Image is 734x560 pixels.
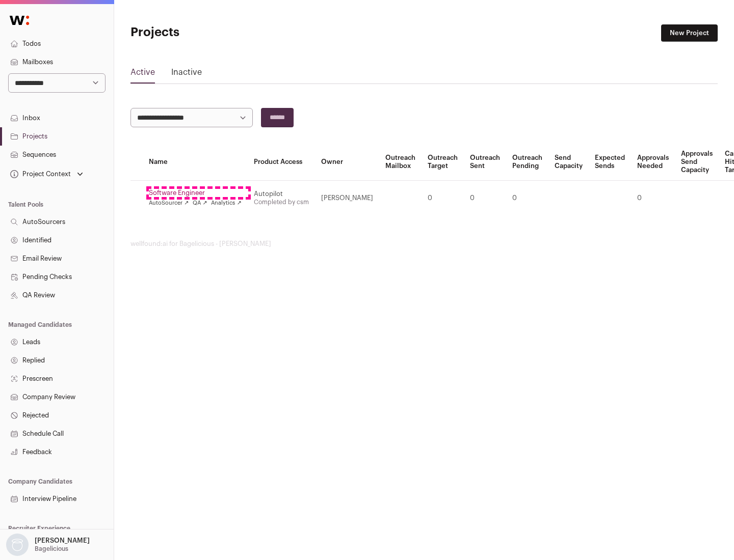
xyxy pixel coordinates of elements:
[422,181,464,216] td: 0
[171,66,202,82] a: Inactive
[248,144,315,181] th: Product Access
[506,144,548,181] th: Outreach Pending
[631,181,675,216] td: 0
[4,534,92,556] button: Open dropdown
[379,144,422,181] th: Outreach Mailbox
[254,190,309,198] div: Autopilot
[464,181,506,216] td: 0
[506,181,548,216] td: 0
[130,24,326,41] h1: Projects
[149,199,189,207] a: AutoSourcer ↗
[8,170,71,178] div: Project Context
[149,189,242,197] a: Software Engineer
[464,144,506,181] th: Outreach Sent
[193,199,207,207] a: QA ↗
[143,144,248,181] th: Name
[422,144,464,181] th: Outreach Target
[130,66,155,82] a: Active
[631,144,675,181] th: Approvals Needed
[4,10,35,31] img: Wellfound
[315,144,379,181] th: Owner
[35,537,90,545] p: [PERSON_NAME]
[6,534,29,556] img: nopic.png
[130,240,718,248] footer: wellfound:ai for Bagelicious - [PERSON_NAME]
[589,144,631,181] th: Expected Sends
[8,167,85,181] button: Open dropdown
[315,181,379,216] td: [PERSON_NAME]
[675,144,719,181] th: Approvals Send Capacity
[211,199,241,207] a: Analytics ↗
[254,199,309,205] a: Completed by csm
[35,545,68,553] p: Bagelicious
[548,144,589,181] th: Send Capacity
[661,24,718,42] a: New Project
